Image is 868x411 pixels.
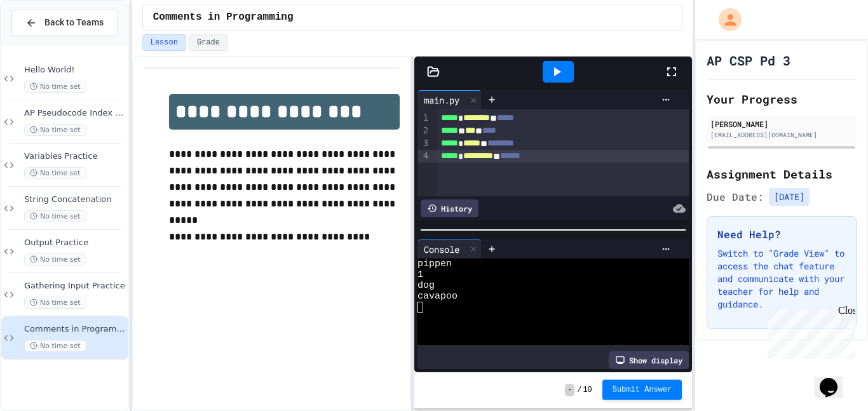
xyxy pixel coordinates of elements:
h2: Assignment Details [707,165,857,183]
span: - [565,384,574,396]
span: No time set [24,124,86,136]
span: 10 [583,385,592,395]
button: Grade [189,34,228,51]
span: [DATE] [769,188,810,206]
span: No time set [24,253,86,266]
span: Comments in Programming [153,10,294,25]
div: 3 [417,137,430,150]
div: [PERSON_NAME] [710,118,853,130]
button: Back to Teams [11,9,118,36]
span: No time set [24,340,86,352]
h1: AP CSP Pd 3 [707,51,790,69]
div: 4 [417,150,430,163]
span: Due Date: [707,189,764,205]
div: main.py [417,93,466,107]
span: Output Practice [24,238,126,248]
span: No time set [24,167,86,179]
span: Comments in Programming [24,324,126,335]
span: Variables Practice [24,151,126,162]
span: Hello World! [24,65,126,76]
iframe: chat widget [763,305,855,359]
div: main.py [417,90,482,109]
span: pippen [417,259,452,269]
span: Submit Answer [613,385,672,395]
span: No time set [24,297,86,309]
div: Show display [609,351,689,369]
span: 1 [417,269,423,280]
iframe: chat widget [815,360,855,398]
div: My Account [705,5,745,34]
span: AP Pseudocode Index Card Assignment [24,108,126,119]
div: Console [417,243,466,256]
div: Console [417,239,482,259]
span: Back to Teams [44,16,104,29]
span: cavapoo [417,291,458,302]
p: Switch to "Grade View" to access the chat feature and communicate with your teacher for help and ... [717,247,846,311]
button: Submit Answer [602,380,682,400]
div: 1 [417,112,430,125]
h2: Your Progress [707,90,857,108]
span: No time set [24,81,86,93]
span: String Concatenation [24,194,126,205]
div: 2 [417,125,430,137]
button: Lesson [142,34,186,51]
div: History [421,199,478,217]
span: Gathering Input Practice [24,281,126,292]
span: / [577,385,581,395]
span: No time set [24,210,86,222]
h3: Need Help? [717,227,846,242]
div: Chat with us now!Close [5,5,88,81]
span: dog [417,280,435,291]
div: [EMAIL_ADDRESS][DOMAIN_NAME] [710,130,853,140]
